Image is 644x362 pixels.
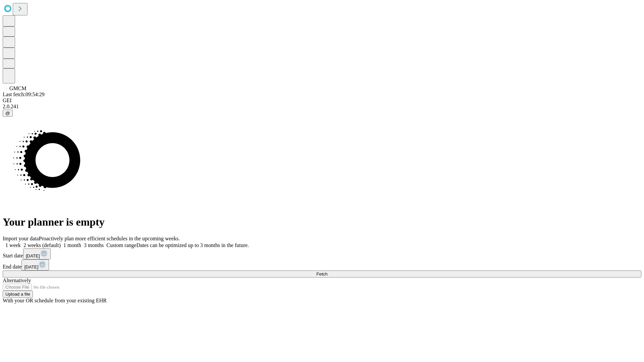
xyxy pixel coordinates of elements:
[3,216,641,228] h1: Your planner is empty
[23,242,61,248] span: 2 weeks (default)
[3,98,641,104] div: GEI
[3,104,641,110] div: 2.0.241
[5,242,21,248] span: 1 week
[3,270,641,278] button: Fetch
[23,248,51,259] button: [DATE]
[3,92,45,97] span: Last fetch: 09:54:29
[316,271,327,277] span: Fetch
[3,236,39,241] span: Import your data
[24,264,38,269] span: [DATE]
[106,242,136,248] span: Custom range
[3,298,107,303] span: With your OR schedule from your existing EHR
[9,85,26,91] span: GMCM
[39,236,180,241] span: Proactively plan more efficient schedules in the upcoming weeks.
[3,278,31,283] span: Alternatively
[3,248,641,259] div: Start date
[26,253,40,258] span: [DATE]
[21,259,49,270] button: [DATE]
[137,242,249,248] span: Dates can be optimized up to 3 months in the future.
[3,259,641,270] div: End date
[3,291,33,298] button: Upload a file
[63,242,81,248] span: 1 month
[84,242,104,248] span: 3 months
[3,110,13,117] button: @
[5,111,10,116] span: @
